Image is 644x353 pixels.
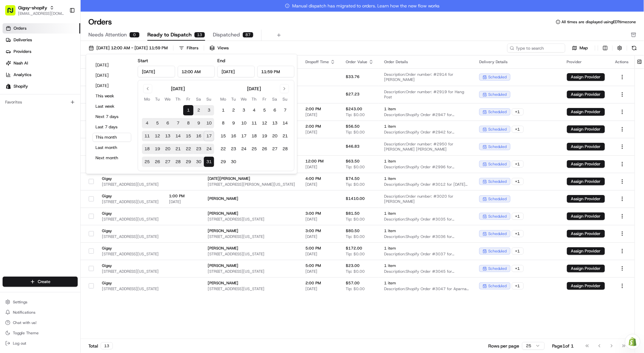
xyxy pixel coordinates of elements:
[193,96,204,103] th: Saturday
[384,89,469,100] span: Description: Order number: #2919 for Hang Post
[3,58,80,68] a: Nash AI
[346,228,360,233] span: $80.50
[61,126,104,133] span: API Documentation
[204,96,214,103] th: Sunday
[567,59,605,64] div: Provider
[305,263,335,268] span: 5:00 PM
[129,32,140,38] div: 0
[488,92,507,97] span: scheduled
[512,248,524,255] div: + 1
[6,61,18,73] img: 1736555255976-a54dd68f-1ca7-489b-9aae-adbdc363a1c4
[346,92,360,97] span: $27.23
[183,118,193,128] button: 8
[346,112,365,117] span: Tip: $0.00
[305,286,335,291] span: [DATE]
[17,41,106,48] input: Clear
[384,194,469,204] span: Description: Order number: #3020 for [PERSON_NAME]
[147,31,192,39] span: Ready to Dispatch
[13,299,27,305] span: Settings
[3,46,80,57] a: Providers
[239,105,249,115] button: 3
[13,310,35,315] span: Notifications
[488,249,507,254] span: scheduled
[13,320,36,325] span: Chat with us!
[138,58,148,64] label: Start
[18,5,47,11] button: Gigsy-shopify
[102,176,159,181] span: Gigsy
[14,60,28,66] span: Nash AI
[96,45,168,51] span: [DATE] 12:00 AM - [DATE] 11:59 PM
[152,131,163,141] button: 12
[208,246,295,251] span: [PERSON_NAME]
[346,124,360,129] span: $56.50
[14,37,32,43] span: Deliveries
[305,130,335,135] span: [DATE]
[305,251,335,257] span: [DATE]
[29,61,106,68] div: Start new chat
[257,66,295,77] input: Time
[488,196,507,201] span: scheduled
[163,96,173,103] th: Wednesday
[3,35,80,45] a: Deliveries
[183,144,193,154] button: 22
[384,211,469,216] span: 1 item
[193,118,204,128] button: 9
[102,182,159,187] span: [STREET_ADDRESS][US_STATE]
[29,68,89,73] div: We're available if you need us!
[305,59,335,64] div: Dropoff Time
[204,118,214,128] button: 10
[3,277,78,287] button: Create
[45,142,78,147] a: Powered byPylon
[270,105,280,115] button: 6
[249,105,259,115] button: 4
[110,63,117,71] button: Start new chat
[384,176,469,181] span: 1 item
[208,280,295,286] span: [PERSON_NAME]
[218,144,228,154] button: 22
[384,246,469,251] span: 1 item
[346,246,362,251] span: $172.00
[193,105,204,115] button: 2
[239,144,249,154] button: 24
[169,199,197,204] span: [DATE]
[384,234,469,239] span: Description: Shopify Order #3036 for [PERSON_NAME]
[173,131,183,141] button: 14
[163,118,173,128] button: 6
[384,251,469,257] span: Description: Shopify Order #3037 for [PERSON_NAME]
[14,72,31,78] span: Analytics
[305,182,335,187] span: [DATE]
[102,211,159,216] span: Gigsy
[6,83,41,89] div: Past conversations
[93,123,131,132] button: Last 7 days
[171,85,185,92] div: [DATE]
[169,193,197,199] span: 1:00 PM
[218,105,228,115] button: 1
[13,341,26,346] span: Log out
[183,96,193,103] th: Friday
[580,45,588,51] span: Map
[178,66,215,77] input: Time
[163,144,173,154] button: 20
[259,96,270,103] th: Friday
[3,298,78,307] button: Settings
[567,143,605,151] button: Assign Provider
[143,84,152,93] button: Go to previous month
[384,286,469,291] span: Description: Shopify Order #3047 for Aparna Chopra
[218,157,228,167] button: 29
[176,44,201,53] button: Filters
[6,84,11,89] img: Shopify logo
[142,96,152,103] th: Monday
[102,263,159,268] span: Gigsy
[228,144,239,154] button: 23
[3,3,67,18] button: Gigsy-shopify[EMAIL_ADDRESS][DOMAIN_NAME]
[93,112,131,121] button: Next 7 days
[204,157,214,167] button: 31
[567,195,605,203] button: Assign Provider
[4,124,52,135] a: 📗Knowledge Base
[305,164,335,170] span: [DATE]
[173,118,183,128] button: 7
[208,234,295,239] span: [STREET_ADDRESS][US_STATE]
[305,211,335,216] span: 3:00 PM
[187,45,198,51] div: Filters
